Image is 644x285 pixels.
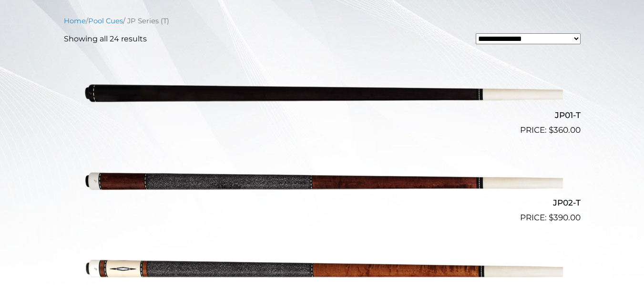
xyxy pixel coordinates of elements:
bdi: 390.00 [549,213,581,222]
a: Home [64,17,86,25]
bdi: 360.00 [549,125,581,135]
p: Showing all 24 results [64,33,147,45]
a: Pool Cues [88,17,123,25]
select: Shop order [476,33,581,44]
span: $ [549,125,553,135]
a: JP02-T $390.00 [64,140,581,224]
h2: JP01-T [64,106,581,124]
nav: Breadcrumb [64,16,581,26]
span: $ [549,213,553,222]
h2: JP02-T [64,194,581,212]
a: JP01-T $360.00 [64,52,581,136]
img: JP02-T [82,140,563,220]
img: JP01-T [82,52,563,132]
